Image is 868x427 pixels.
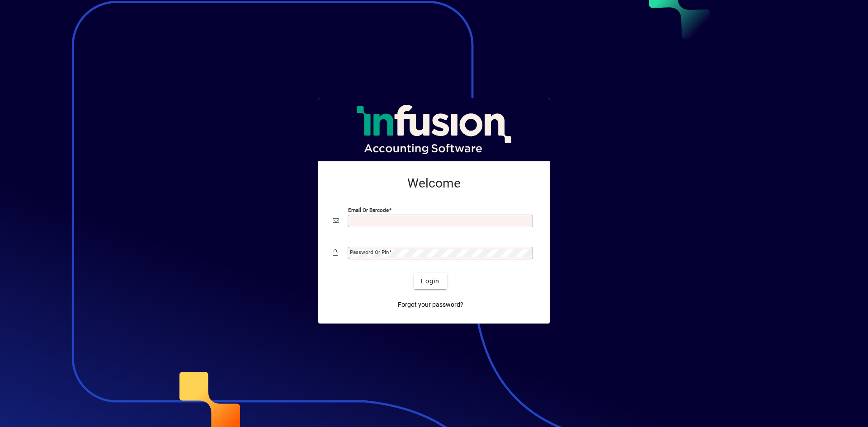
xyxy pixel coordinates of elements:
[394,296,467,313] a: Forgot your password?
[350,249,389,255] mat-label: Password or Pin
[333,176,535,191] h2: Welcome
[421,277,439,286] span: Login
[348,207,389,213] mat-label: Email or Barcode
[398,300,463,310] span: Forgot your password?
[414,273,447,289] button: Login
